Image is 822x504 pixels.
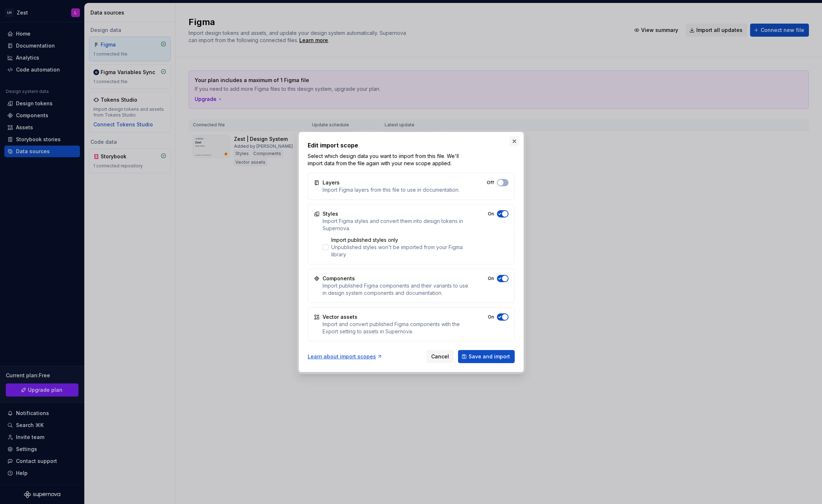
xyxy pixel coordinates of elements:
div: Styles [323,210,338,218]
label: On [488,314,494,320]
div: Unpublished styles won't be imported from your Figma library [331,244,469,258]
button: Save and import [458,350,515,363]
button: Cancel [426,350,454,363]
div: Import Figma layers from this file to use in documentation. [323,186,459,194]
label: On [488,211,494,217]
h2: Edit import scope [308,141,515,150]
a: Learn about import scopes [308,353,382,360]
span: Save and import [469,353,510,360]
div: Components [323,275,355,282]
span: Cancel [431,353,449,360]
div: Import published styles only [331,236,469,244]
div: Import Figma styles and convert them into design tokens in Supernova. [323,218,469,232]
div: Vector assets [323,313,357,321]
p: Select which design data you want to import from this file. We'll import data from the file again... [308,153,466,167]
div: Import published Figma components and their variants to use in design system components and docum... [323,282,469,297]
label: Off [487,180,494,186]
div: Layers [323,179,340,186]
div: Import and convert published Figma components with the Export setting to assets in Supernova. [323,321,469,335]
label: On [488,276,494,281]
